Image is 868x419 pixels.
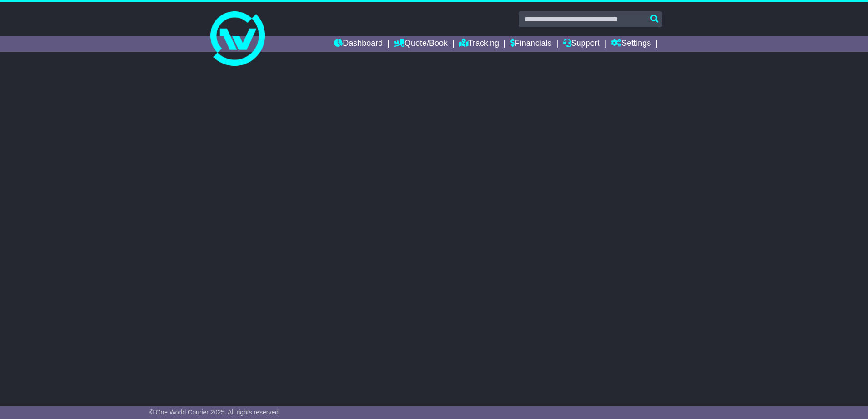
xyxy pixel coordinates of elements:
[611,36,651,52] a: Settings
[510,36,552,52] a: Financials
[394,36,448,52] a: Quote/Book
[459,36,499,52] a: Tracking
[334,36,383,52] a: Dashboard
[563,36,600,52] a: Support
[149,409,280,416] span: © One World Courier 2025. All rights reserved.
